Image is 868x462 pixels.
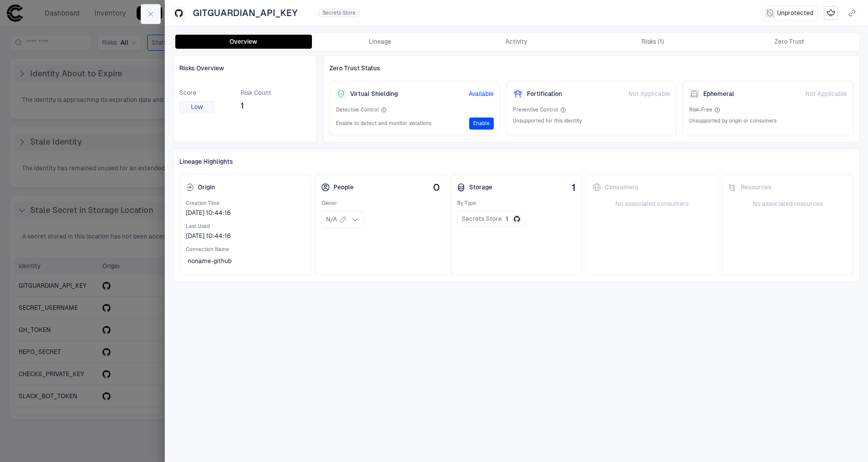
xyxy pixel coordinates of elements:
span: 0 [433,182,440,193]
span: By Type [457,200,576,207]
button: GITGUARDIAN_API_KEY [191,5,312,21]
span: Score [179,89,214,97]
span: Connection Name [186,246,304,253]
span: Creation Time [186,200,304,207]
div: 2/7/2023 09:44:16 (GMT+00:00 UTC) [186,209,231,217]
span: Risk-Free [689,106,712,113]
span: Low [191,103,203,111]
span: [DATE] 10:44:16 [186,232,231,240]
span: Virtual Shielding [350,90,398,98]
span: Secrets Store [462,215,502,223]
span: Unprotected [777,9,813,17]
span: Preventive Control [513,106,558,113]
span: N/A [326,215,337,223]
button: Secrets Store1 [457,211,526,227]
div: People [321,183,354,191]
span: Ephemeral [703,90,734,98]
div: Resources [728,183,772,191]
button: Overview [175,35,312,49]
div: Lineage Highlights [179,155,853,168]
div: Zero Trust Status [330,62,853,75]
div: Storage [457,183,492,191]
span: GITGUARDIAN_API_KEY [193,7,298,19]
span: Available [469,90,494,98]
div: Consumers [593,183,638,191]
span: Risk Count [241,89,271,97]
div: Risks (1) [641,38,664,46]
div: GitHub [514,216,520,222]
div: Risks Overview [179,62,310,75]
span: Secrets Store [322,10,356,17]
span: Not Applicable [628,90,670,98]
span: Unsupported for this identity [513,118,582,125]
span: 1 [506,215,508,223]
span: Detective Control [336,106,379,113]
button: Enable [469,118,494,130]
span: Unsupported by origin or consumers [689,118,777,125]
span: 1 [241,101,271,111]
span: Fortification [527,90,562,98]
button: noname-github [186,253,246,269]
div: Mark as Crown Jewel [824,6,838,20]
span: 1 [572,182,576,193]
div: Zero Trust [775,38,804,46]
span: noname-github [188,257,232,265]
span: No associated consumers [593,200,711,208]
span: Enable to detect and monitor violations [336,120,431,127]
span: [DATE] 10:44:16 [186,209,231,217]
div: 2/7/2023 09:44:16 (GMT+00:00 UTC) [186,232,231,240]
div: GitHub [175,9,183,17]
button: Lineage [312,35,449,49]
span: Owner [321,200,440,207]
span: No associated resources [728,200,847,208]
button: Activity [448,35,585,49]
div: Origin [186,183,215,191]
span: Last Used [186,223,304,230]
span: Not Applicable [805,90,847,98]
